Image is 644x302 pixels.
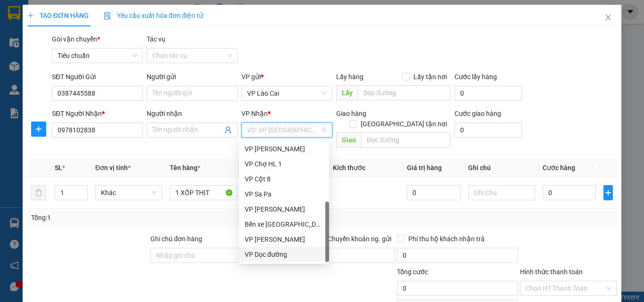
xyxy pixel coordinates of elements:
[245,219,323,229] div: Bến xe [GEOGRAPHIC_DATA]
[324,234,395,244] span: Chuyển khoản ng. gửi
[104,12,111,20] img: icon
[454,86,522,101] input: Cước lấy hàng
[245,174,323,184] div: VP Cột 8
[454,110,501,117] label: Cước giao hàng
[245,234,323,245] div: VP [PERSON_NAME]
[5,36,95,52] strong: 024 3236 3236 -
[4,27,95,61] span: Gửi hàng [GEOGRAPHIC_DATA]: Hotline:
[454,73,497,81] label: Cước lấy hàng
[52,108,143,119] div: SĐT Người Nhận
[336,85,358,100] span: Lấy
[407,185,460,200] input: 0
[407,164,442,171] span: Giá trị hàng
[10,5,89,25] strong: Công ty TNHH Phúc Xuyên
[333,164,365,171] span: Kích thước
[101,186,157,200] span: Khác
[150,248,272,263] input: Ghi chú đơn hàng
[357,119,451,129] span: [GEOGRAPHIC_DATA] tận nơi
[595,5,621,31] button: Close
[245,144,323,154] div: VP [PERSON_NAME]
[241,110,268,117] span: VP Nhận
[20,44,94,61] strong: 0888 827 827 - 0848 827 827
[361,132,451,147] input: Dọc đường
[170,164,200,171] span: Tên hàng
[245,189,323,199] div: VP Sa Pa
[464,159,539,177] th: Ghi chú
[245,159,323,169] div: VP Chợ HL 1
[397,268,428,276] span: Tổng cước
[239,232,329,247] div: VP Dương Đình Nghệ
[241,72,332,82] div: VP gửi
[147,35,165,43] label: Tác vụ
[150,235,202,243] label: Ghi chú đơn hàng
[147,108,238,119] div: Người nhận
[31,122,46,137] button: plus
[336,132,361,147] span: Giao
[239,217,329,232] div: Bến xe Đông Triều
[405,234,488,244] span: Phí thu hộ khách nhận trả
[27,12,34,19] span: plus
[239,202,329,217] div: VP Cổ Linh
[147,72,238,82] div: Người gửi
[604,189,612,196] span: plus
[239,171,329,187] div: VP Cột 8
[55,164,62,171] span: SL
[520,268,583,276] label: Hình thức thanh toán
[247,86,327,100] span: VP Lào Cai
[543,164,575,171] span: Cước hàng
[170,185,237,200] input: VD: Bàn, Ghế
[410,72,451,82] span: Lấy tận nơi
[336,73,363,81] span: Lấy hàng
[604,14,612,21] span: close
[239,141,329,156] div: VP Loong Toòng
[358,85,451,100] input: Dọc đường
[58,49,137,63] span: Tiêu chuẩn
[239,187,329,202] div: VP Sa Pa
[52,72,143,82] div: SĐT Người Gửi
[52,35,100,43] span: Gói vận chuyển
[239,156,329,171] div: VP Chợ HL 1
[239,247,329,262] div: VP Dọc đường
[31,185,46,200] button: delete
[8,63,91,88] span: Gửi hàng Hạ Long: Hotline:
[603,185,613,200] button: plus
[31,212,249,223] div: Tổng: 1
[224,126,232,134] span: user-add
[104,12,203,19] span: Yêu cầu xuất hóa đơn điện tử
[245,249,323,260] div: VP Dọc đường
[27,12,89,19] span: TẠO ĐƠN HÀNG
[468,185,535,200] input: Ghi Chú
[336,110,366,117] span: Giao hàng
[245,204,323,214] div: VP [PERSON_NAME]
[32,125,46,133] span: plus
[95,164,131,171] span: Đơn vị tính
[454,122,522,138] input: Cước giao hàng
